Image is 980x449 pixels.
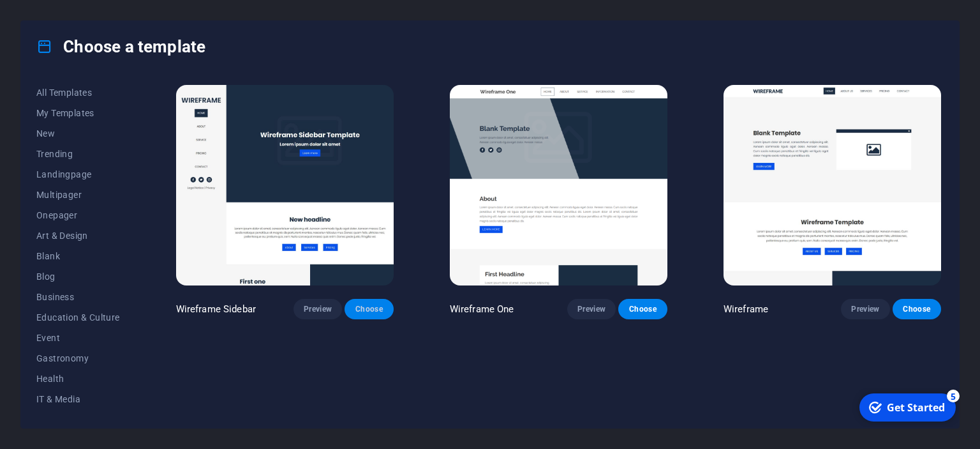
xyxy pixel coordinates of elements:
[36,353,120,363] span: Gastronomy
[36,328,120,348] button: Event
[36,103,120,123] button: My Templates
[36,271,120,282] span: Blog
[36,185,120,205] button: Multipager
[36,82,120,103] button: All Templates
[577,304,605,314] span: Preview
[618,299,667,319] button: Choose
[176,303,256,316] p: Wireframe Sidebar
[36,123,120,144] button: New
[36,251,120,261] span: Blank
[36,389,120,409] button: IT & Media
[293,299,342,319] button: Preview
[628,304,657,314] span: Choose
[36,312,120,323] span: Education & Culture
[36,246,120,266] button: Blank
[36,266,120,287] button: Blog
[94,1,107,14] div: 5
[36,164,120,185] button: Landingpage
[36,292,120,302] span: Business
[724,303,768,316] p: Wireframe
[36,231,120,241] span: Art & Design
[345,299,393,319] button: Choose
[450,85,667,285] img: Wireframe One
[36,409,120,430] button: Legal & Finance
[36,287,120,307] button: Business
[724,85,941,285] img: Wireframe
[36,374,120,384] span: Health
[36,225,120,246] button: Art & Design
[34,12,93,26] div: Get Started
[851,304,879,314] span: Preview
[567,299,616,319] button: Preview
[903,304,931,314] span: Choose
[36,108,120,118] span: My Templates
[36,128,120,139] span: New
[36,169,120,179] span: Landingpage
[36,307,120,328] button: Education & Culture
[36,144,120,164] button: Trending
[36,205,120,225] button: Onepager
[36,36,205,57] h4: Choose a template
[893,299,941,319] button: Choose
[36,348,120,369] button: Gastronomy
[176,85,394,285] img: Wireframe Sidebar
[7,5,103,33] div: Get Started 5 items remaining, 0% complete
[36,394,120,404] span: IT & Media
[841,299,889,319] button: Preview
[304,304,332,314] span: Preview
[36,88,120,98] span: All Templates
[36,333,120,343] span: Event
[36,190,120,200] span: Multipager
[36,149,120,159] span: Trending
[450,303,514,316] p: Wireframe One
[36,210,120,220] span: Onepager
[355,304,383,314] span: Choose
[36,369,120,389] button: Health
